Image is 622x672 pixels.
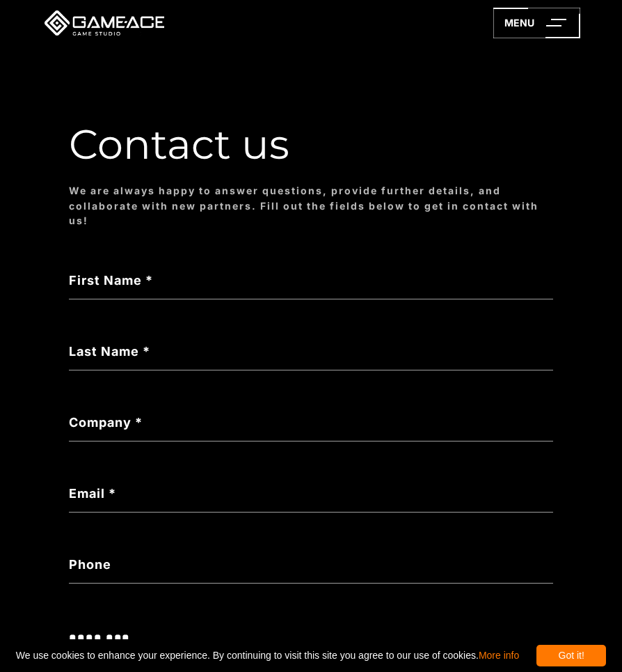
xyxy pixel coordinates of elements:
[69,183,552,228] div: We are always happy to answer questions, provide further details, and collaborate with new partne...
[69,271,552,290] label: First Name *
[479,650,519,661] a: More info
[16,645,519,666] span: We use cookies to enhance your experience. By continuing to visit this site you agree to our use ...
[69,413,552,432] label: Company *
[536,645,606,666] div: Got it!
[69,484,552,503] label: Email *
[69,555,552,574] label: Phone
[69,342,552,361] label: Last Name *
[69,122,552,167] h1: Contact us
[493,8,580,38] a: menu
